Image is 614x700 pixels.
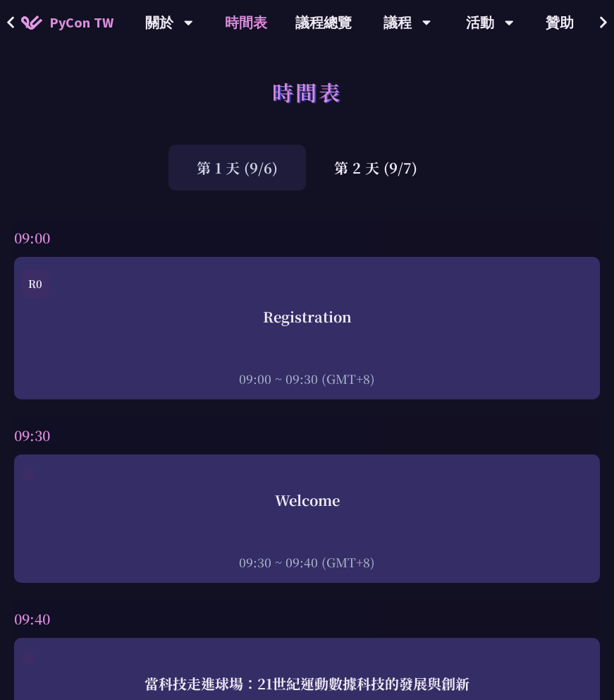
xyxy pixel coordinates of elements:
[306,145,446,191] div: 第 2 天 (9/7)
[21,673,593,694] div: 當科技走進球場：21世紀運動數據科技的發展與創新
[272,71,342,113] h1: 時間表
[7,5,128,40] a: PyCon TW
[14,219,600,257] div: 09:00
[21,370,593,387] div: 09:00 ~ 09:30 (GMT+8)
[21,16,42,30] img: Home icon of PyCon TW 2025
[168,145,306,191] div: 第 1 天 (9/6)
[21,553,593,571] div: 09:30 ~ 09:40 (GMT+8)
[14,416,600,454] div: 09:30
[49,12,113,33] span: PyCon TW
[21,306,593,327] div: Registration
[21,270,49,298] div: R0
[14,600,600,638] div: 09:40
[21,490,593,511] div: Welcome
